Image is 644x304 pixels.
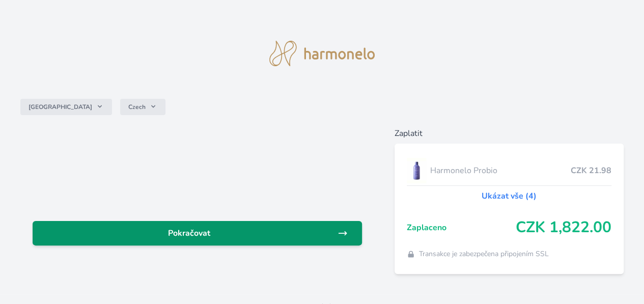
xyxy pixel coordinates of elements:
a: Pokračovat [33,221,362,245]
span: Harmonelo Probio [430,164,571,177]
button: [GEOGRAPHIC_DATA] [20,99,112,115]
img: logo.svg [269,41,375,66]
span: Transakce je zabezpečena připojením SSL [419,249,549,259]
button: Czech [120,99,165,115]
span: Czech [128,103,146,111]
span: Pokračovat [41,227,338,239]
h6: Zaplatit [395,127,624,140]
span: CZK 21.98 [571,164,611,177]
a: Ukázat vše (4) [482,190,537,202]
img: CLEAN_PROBIO_se_stinem_x-lo.jpg [407,158,426,183]
span: Zaplaceno [407,222,516,234]
span: [GEOGRAPHIC_DATA] [29,103,92,111]
span: CZK 1,822.00 [516,218,611,237]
